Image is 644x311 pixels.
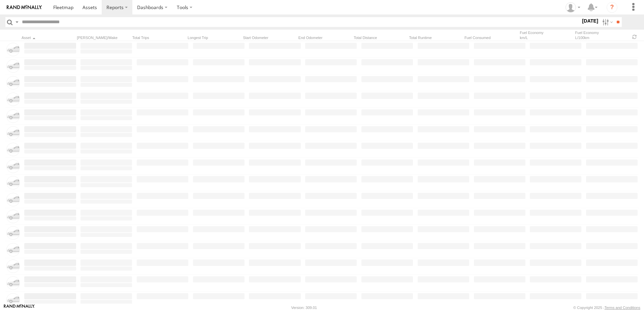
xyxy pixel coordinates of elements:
[600,17,614,27] label: Search Filter Options
[631,34,639,40] span: Refresh
[563,2,583,12] div: Zaid Abu Manneh
[4,304,35,311] a: Visit our Website
[22,35,74,40] div: Click to Sort
[7,5,42,10] img: rand-logo.svg
[575,35,628,40] div: L/100km
[464,35,517,40] div: Fuel Consumed
[291,306,317,310] div: Version: 309.01
[77,35,129,40] div: [PERSON_NAME]/Make
[409,35,462,40] div: Total Runtime
[354,35,406,40] div: Total Distance
[243,35,295,40] div: Start Odometer
[575,30,628,40] div: Fuel Economy
[14,17,20,27] label: Search Query
[581,17,600,25] label: [DATE]
[188,35,240,40] div: Longest Trip
[573,306,640,310] div: © Copyright 2025 -
[132,35,185,40] div: Total Trips
[607,2,617,13] i: ?
[605,306,640,310] a: Terms and Conditions
[298,35,351,40] div: End Odometer
[520,30,572,40] div: Fuel Economy
[520,35,572,40] div: km/L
